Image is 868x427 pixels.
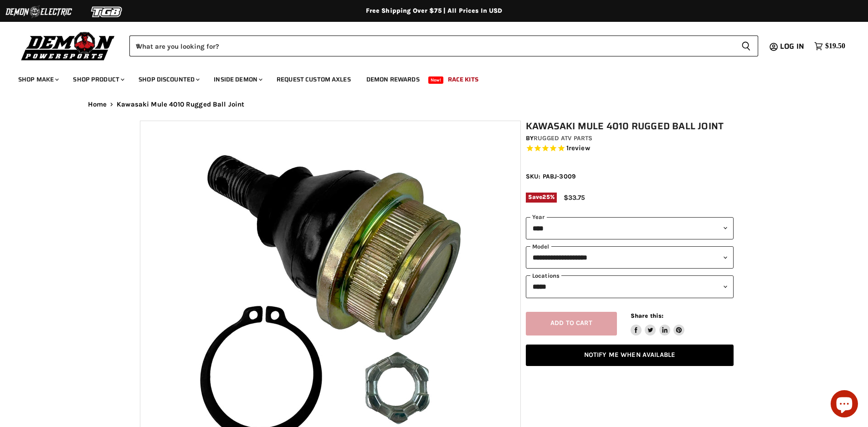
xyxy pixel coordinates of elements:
[526,217,734,239] select: year
[534,134,592,142] a: Rugged ATV Parts
[566,144,590,152] span: 1 reviews
[526,193,557,203] span: Save %
[828,390,861,420] inbox-online-store-chat: Shopify online store chat
[526,172,734,181] div: SKU: PABJ-3009
[73,3,141,20] img: TGB Logo 2
[776,42,810,51] a: Log in
[18,30,118,62] img: Demon Powersports
[564,193,585,202] span: $33.75
[11,66,843,89] ul: Main menu
[526,345,734,366] a: Notify Me When Available
[441,70,485,89] a: Race Kits
[129,36,758,56] form: Product
[526,121,734,132] h1: Kawasaki Mule 4010 Rugged Ball Joint
[810,40,850,53] a: $19.50
[88,101,107,108] a: Home
[270,70,358,89] a: Request Custom Axles
[70,7,799,15] div: Free Shipping Over $75 | All Prices In USD
[11,70,64,89] a: Shop Make
[526,275,734,298] select: keys
[526,144,734,153] span: Rated 5.0 out of 5 stars 1 reviews
[66,70,130,89] a: Shop Product
[129,36,734,56] input: When autocomplete results are available use up and down arrows to review and enter to select
[631,312,685,336] aside: Share this:
[825,42,845,51] span: $19.50
[428,76,444,84] span: New!
[526,133,734,143] div: by
[360,70,426,89] a: Demon Rewards
[207,70,268,89] a: Inside Demon
[780,41,804,52] span: Log in
[70,101,799,108] nav: Breadcrumbs
[542,193,550,200] span: 25
[5,3,73,20] img: Demon Electric Logo 2
[132,70,205,89] a: Shop Discounted
[631,312,663,319] span: Share this:
[734,36,758,56] button: Search
[117,101,244,108] span: Kawasaki Mule 4010 Rugged Ball Joint
[569,144,590,152] span: review
[526,246,734,269] select: modal-name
